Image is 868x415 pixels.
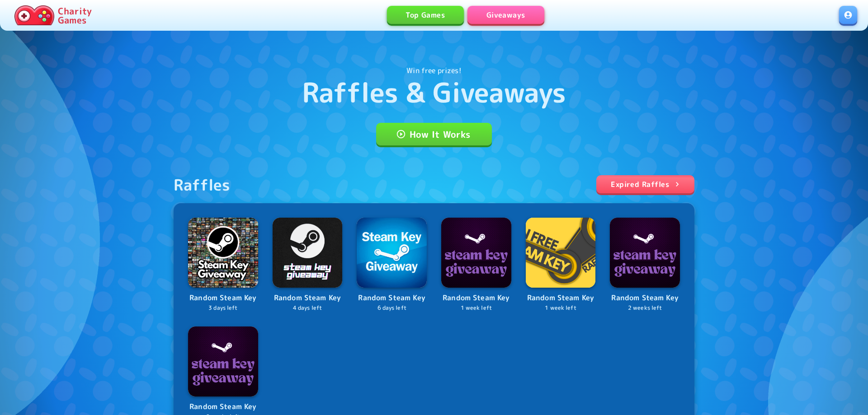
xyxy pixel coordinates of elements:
[273,218,343,288] img: Logo
[357,292,427,304] p: Random Steam Key
[174,175,231,194] div: Raffles
[376,123,492,145] a: How It Works
[610,218,680,288] img: Logo
[357,218,427,312] a: LogoRandom Steam Key6 days left
[610,304,680,312] p: 2 weeks left
[357,304,427,312] p: 6 days left
[467,6,544,24] a: Giveaways
[526,304,596,312] p: 1 week left
[14,5,54,25] img: Charity.Games
[526,218,596,288] img: Logo
[188,218,258,312] a: LogoRandom Steam Key3 days left
[188,304,258,312] p: 3 days left
[273,292,343,304] p: Random Steam Key
[188,218,258,288] img: Logo
[188,326,258,396] img: Logo
[11,4,95,27] a: Charity Games
[526,218,596,312] a: LogoRandom Steam Key1 week left
[273,304,343,312] p: 4 days left
[441,304,511,312] p: 1 week left
[273,218,343,312] a: LogoRandom Steam Key4 days left
[610,292,680,304] p: Random Steam Key
[406,65,461,76] p: Win free prizes!
[441,218,511,312] a: LogoRandom Steam Key1 week left
[441,292,511,304] p: Random Steam Key
[387,6,464,24] a: Top Games
[357,218,427,288] img: Logo
[188,401,258,413] p: Random Steam Key
[610,218,680,312] a: LogoRandom Steam Key2 weeks left
[441,218,511,288] img: Logo
[596,175,694,193] a: Expired Raffles
[526,292,596,304] p: Random Steam Key
[188,292,258,304] p: Random Steam Key
[58,6,92,24] p: Charity Games
[302,76,566,108] h1: Raffles & Giveaways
